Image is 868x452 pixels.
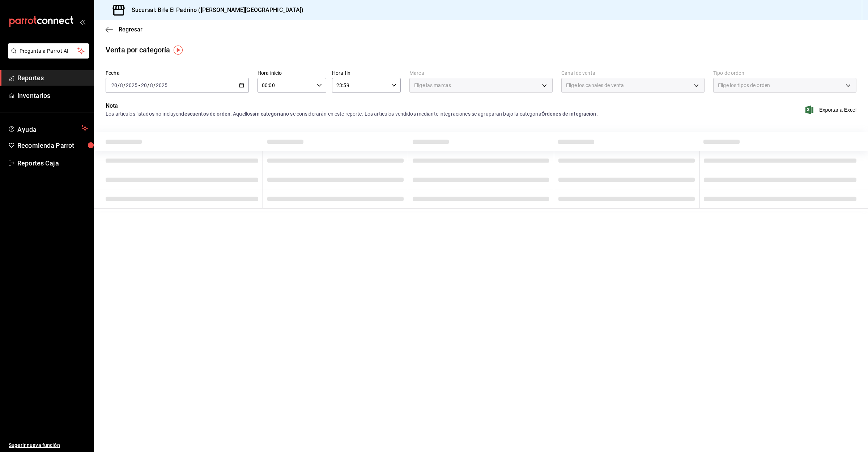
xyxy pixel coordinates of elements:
[123,82,125,88] span: /
[120,82,123,88] input: --
[147,82,149,88] span: /
[561,70,705,76] label: Canal de venta
[414,82,451,89] span: Elige las marcas
[713,70,856,76] label: Tipo de orden
[5,52,89,60] a: Pregunta a Parrot AI
[106,26,142,33] button: Regresar
[17,124,78,133] span: Ayuda
[106,70,249,76] label: Fecha
[17,73,88,83] span: Reportes
[541,111,598,117] strong: Órdenes de integración.
[106,110,705,118] div: Los artículos listados no incluyen . Aquellos no se considerarán en este reporte. Los artículos v...
[111,82,118,88] input: --
[139,82,140,88] span: -
[8,43,89,59] button: Pregunta a Parrot AI
[17,158,88,168] span: Reportes Caja
[150,82,153,88] input: --
[141,82,147,88] input: --
[153,82,156,88] span: /
[252,111,283,117] strong: sin categoría
[126,6,304,14] h3: Sucursal: Bife El Padrino ([PERSON_NAME][GEOGRAPHIC_DATA])
[9,442,88,449] span: Sugerir nueva función
[17,91,88,100] span: Inventarios
[174,46,183,55] img: Tooltip marker
[566,82,624,89] span: Elige los canales de venta
[106,102,705,110] p: Nota
[125,82,138,88] input: ----
[106,44,170,55] div: Venta por categoría
[118,82,120,88] span: /
[409,70,553,76] label: Marca
[718,82,770,89] span: Elige los tipos de orden
[119,26,142,33] span: Regresar
[807,106,856,114] button: Exportar a Excel
[181,111,230,117] strong: descuentos de orden
[332,70,401,76] label: Hora fin
[156,82,168,88] input: ----
[20,47,78,55] span: Pregunta a Parrot AI
[258,70,326,76] label: Hora inicio
[17,141,88,150] span: Recomienda Parrot
[80,19,85,25] button: open_drawer_menu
